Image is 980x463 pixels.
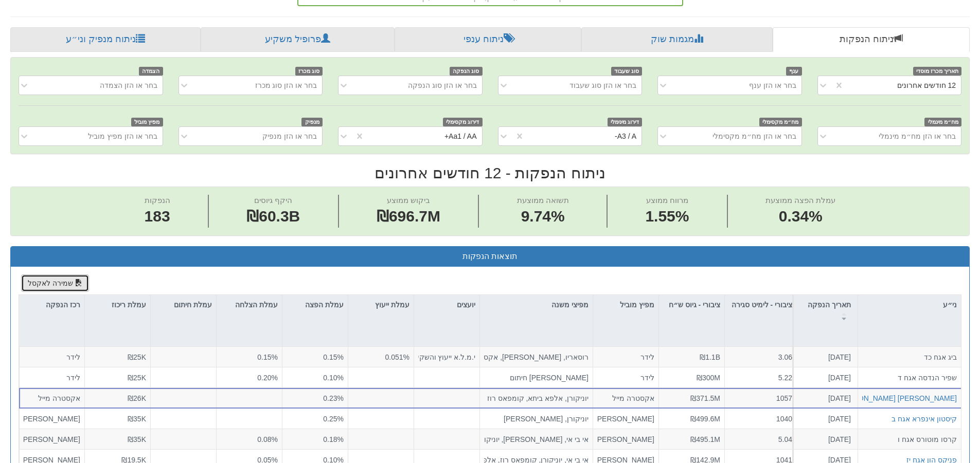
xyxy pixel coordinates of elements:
span: דירוג מקסימלי [443,118,483,126]
button: קיסטון אינפרא אגח ב [892,413,957,423]
span: 0.34% [765,206,835,228]
div: עמלת ריכוז [85,295,150,314]
div: רוסאריו, [PERSON_NAME], אקסימוס, יוניקורן, אלפא ביתא [484,352,589,362]
div: 5.04 [729,434,792,444]
div: לידר [597,352,654,362]
div: ציבורי - גיוס ש״ח [659,295,724,326]
div: 0.23% [287,393,344,403]
div: 0.25% [287,413,344,423]
div: [PERSON_NAME] [24,413,80,423]
span: ביקוש ממוצע [387,196,430,205]
div: אקסטרה מייל [597,393,654,403]
div: מפיצי משנה [480,295,593,314]
span: סוג מכרז [295,67,323,76]
span: ₪495.1M [690,435,720,443]
a: מגמות שוק [581,27,772,52]
span: ₪371.5M [690,394,720,402]
span: מח״מ מקסימלי [759,118,802,126]
span: דירוג מינימלי [608,118,643,126]
div: רכז הנפקה [19,295,84,314]
div: 0.18% [287,434,344,444]
span: ₪35K [128,435,146,443]
a: פרופיל משקיע [201,27,394,52]
span: ₪26K [128,394,146,402]
div: 12 חודשים אחרונים [897,80,956,90]
span: מח״מ מינמלי [924,118,961,126]
div: לידר [24,352,80,362]
span: סוג הנפקה [450,67,483,76]
div: Aa1 / AA+ [444,131,477,141]
div: לידר [597,372,654,382]
div: 0.20% [221,372,278,382]
span: ₪25K [128,373,146,381]
div: 0.15% [287,352,344,362]
span: תאריך מכרז מוסדי [913,67,961,76]
span: הצמדה [139,67,163,76]
div: 0.08% [221,434,278,444]
div: בחר או הזן סוג שעבוד [569,80,636,90]
div: בחר או הזן מח״מ מקסימלי [712,131,796,141]
div: עמלת הפצה [282,295,348,314]
div: ציבורי - לימיט סגירה [725,295,796,326]
div: יוניקורן, [PERSON_NAME] [484,413,589,423]
div: עמלת הצלחה [217,295,282,314]
div: 0.10% [287,372,344,382]
div: יוניקורן, אלפא ביתא, קומפאס רוז [484,393,589,403]
div: ביג אגח כד [862,352,957,362]
span: ענף [786,67,802,76]
span: הנפקות [145,196,170,205]
span: ₪300M [697,373,720,381]
span: ₪1.1B [700,353,720,361]
button: [PERSON_NAME] [PERSON_NAME] ח [830,393,957,403]
span: ₪499.6M [690,414,720,422]
div: בחר או הזן סוג הנפקה [408,80,477,90]
div: י.מ.ל.א ייעוץ והשקעות בע"מ [418,352,475,362]
div: 0.15% [221,352,278,362]
span: ₪35K [128,414,146,422]
a: ניתוח הנפקות [773,27,970,52]
div: יועצים [414,295,479,314]
div: [DATE] [797,434,851,444]
h3: תוצאות הנפקות [19,252,961,261]
span: תשואה ממוצעת [517,196,569,205]
div: [PERSON_NAME] חיתום [484,372,589,382]
div: מפיץ מוביל [593,295,658,314]
div: [PERSON_NAME] [597,413,654,423]
div: 5.22 [729,372,792,382]
div: בחר או הזן מפיץ מוביל [88,131,157,141]
div: [DATE] [797,413,851,423]
div: ני״ע [858,295,961,314]
div: בחר או הזן ענף [749,80,796,90]
div: בחר או הזן מנפיק [262,131,317,141]
div: 3.06 [729,352,792,362]
span: 183 [145,206,170,228]
div: [DATE] [797,352,851,362]
div: 0.051% [352,352,409,362]
div: תאריך הנפקה [794,295,858,326]
a: ניתוח מנפיק וני״ע [10,27,201,52]
div: לידר [24,372,80,382]
span: ₪60.3B [246,208,300,225]
span: ₪696.7M [377,208,440,225]
div: אקסטרה מייל [24,393,80,403]
span: היקף גיוסים [254,196,292,205]
a: ניתוח ענפי [395,27,581,52]
span: סוג שעבוד [611,67,643,76]
div: 1057 [729,393,792,403]
div: עמלת ייעוץ [348,295,414,314]
h2: ניתוח הנפקות - 12 חודשים אחרונים [10,164,970,181]
div: שפיר הנדסה אגח ד [862,372,957,382]
span: 9.74% [517,206,569,228]
div: [DATE] [797,372,851,382]
span: 1.55% [645,206,689,228]
span: מפיץ מוביל [131,118,163,126]
div: [DATE] [797,393,851,403]
div: בחר או הזן סוג מכרז [255,80,317,90]
button: שמירה לאקסל [21,274,89,292]
div: בחר או הזן הצמדה [100,80,157,90]
span: עמלת הפצה ממוצעת [765,196,835,205]
div: [PERSON_NAME] [24,434,80,444]
div: אי בי אי, [PERSON_NAME], יוניקורן [484,434,589,444]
